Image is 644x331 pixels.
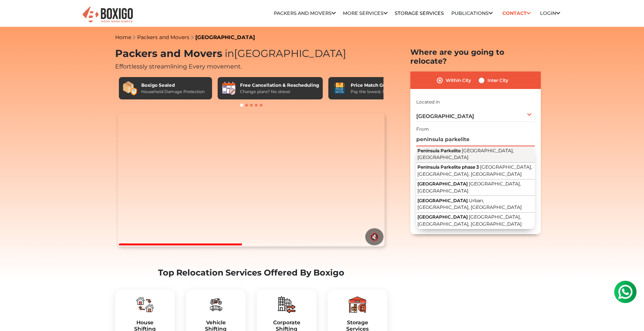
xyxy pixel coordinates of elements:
[416,213,535,229] button: [GEOGRAPHIC_DATA] [GEOGRAPHIC_DATA], [GEOGRAPHIC_DATA], [GEOGRAPHIC_DATA]
[416,133,535,146] input: Select Building or Nearest Landmark
[141,82,205,89] div: Boxigo Sealed
[446,76,471,85] label: Within City
[240,89,319,95] div: Change plans? No stress!
[82,6,134,24] img: Boxigo
[115,268,387,278] h2: Top Relocation Services Offered By Boxigo
[416,99,440,105] label: Located in
[416,126,429,133] label: From
[7,7,22,22] img: whatsapp-icon.svg
[195,34,255,41] a: [GEOGRAPHIC_DATA]
[222,47,346,60] span: [GEOGRAPHIC_DATA]
[136,296,154,314] img: boxigo_packers_and_movers_plan
[332,81,347,96] img: Price Match Guarantee
[141,89,205,95] div: Household Damage Protection
[240,82,319,89] div: Free Cancellation & Rescheduling
[417,198,522,210] span: Urban, [GEOGRAPHIC_DATA], [GEOGRAPHIC_DATA]
[417,214,522,227] span: [GEOGRAPHIC_DATA], [GEOGRAPHIC_DATA], [GEOGRAPHIC_DATA]
[137,34,189,41] a: Packers and Movers
[451,10,493,16] a: Publications
[118,113,384,246] video: Your browser does not support the video tag.
[416,146,535,163] button: Peninsula Parkelite [GEOGRAPHIC_DATA], [GEOGRAPHIC_DATA]
[417,181,521,194] span: [GEOGRAPHIC_DATA], [GEOGRAPHIC_DATA]
[416,113,474,120] span: [GEOGRAPHIC_DATA]
[115,34,131,41] a: Home
[417,148,461,153] span: Peninsula Parkelite
[115,63,242,70] span: Effortlessly streamlining Every movement.
[487,76,508,85] label: Inter City
[115,48,387,60] h1: Packers and Movers
[417,214,468,220] span: [GEOGRAPHIC_DATA]
[225,47,234,60] span: in
[416,163,535,179] button: Peninsula Parkelite phase 3 [GEOGRAPHIC_DATA], [GEOGRAPHIC_DATA], [GEOGRAPHIC_DATA]
[278,296,296,314] img: boxigo_packers_and_movers_plan
[343,10,388,16] a: More services
[207,296,225,314] img: boxigo_packers_and_movers_plan
[395,10,444,16] a: Storage Services
[351,82,407,89] div: Price Match Guarantee
[417,148,514,160] span: [GEOGRAPHIC_DATA], [GEOGRAPHIC_DATA]
[540,10,560,16] a: Login
[410,48,541,66] h2: Where are you going to relocate?
[123,81,138,96] img: Boxigo Sealed
[365,228,383,245] button: 🔇
[500,7,533,19] a: Contact
[417,181,468,187] span: [GEOGRAPHIC_DATA]
[416,179,535,196] button: [GEOGRAPHIC_DATA] [GEOGRAPHIC_DATA], [GEOGRAPHIC_DATA]
[416,196,535,213] button: [GEOGRAPHIC_DATA] Urban, [GEOGRAPHIC_DATA], [GEOGRAPHIC_DATA]
[221,81,236,96] img: Free Cancellation & Rescheduling
[348,296,366,314] img: boxigo_packers_and_movers_plan
[274,10,336,16] a: Packers and Movers
[351,89,407,95] div: Pay the lowest. Guaranteed!
[417,164,479,170] span: Peninsula Parkelite phase 3
[417,198,468,203] span: [GEOGRAPHIC_DATA]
